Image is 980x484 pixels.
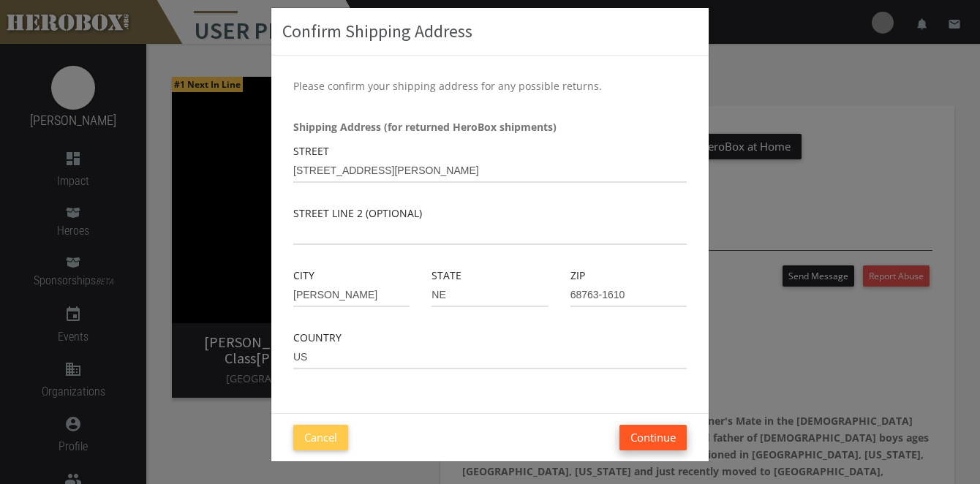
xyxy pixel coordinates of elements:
[570,267,585,284] label: Zip
[293,143,329,159] label: Street
[293,425,348,450] button: Cancel
[293,77,687,94] p: Please confirm your shipping address for any possible returns.
[293,329,342,346] label: Country
[293,118,687,135] p: Shipping Address (for returned HeroBox shipments)
[293,267,314,284] label: City
[619,425,687,450] button: Continue
[282,19,698,44] h3: Confirm Shipping Address
[293,205,422,222] label: Street Line 2 (Optional)
[431,267,461,284] label: State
